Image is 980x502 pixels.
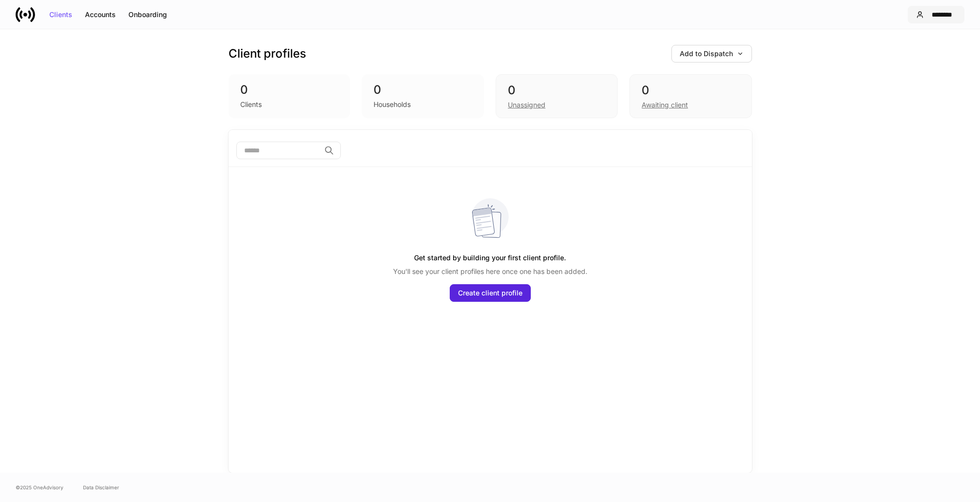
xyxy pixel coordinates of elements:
a: Data Disclaimer [83,483,119,491]
div: Households [374,100,411,109]
div: Awaiting client [642,100,688,110]
div: Clients [49,11,72,18]
div: 0 [240,82,339,98]
button: Create client profile [450,284,531,302]
div: 0 [508,83,605,98]
button: Clients [43,7,79,22]
div: Add to Dispatch [680,50,744,57]
div: Clients [240,100,262,109]
h3: Client profiles [229,46,306,62]
div: Accounts [85,11,116,18]
div: 0 [642,83,739,98]
span: © 2025 OneAdvisory [16,483,63,491]
div: Onboarding [128,11,167,18]
p: You'll see your client profiles here once one has been added. [393,267,587,276]
button: Add to Dispatch [671,45,752,63]
div: Create client profile [458,290,522,296]
button: Accounts [79,7,122,22]
div: Unassigned [508,100,545,110]
h5: Get started by building your first client profile. [414,249,566,267]
div: 0Unassigned [496,74,618,118]
div: 0 [374,82,472,98]
button: Onboarding [122,7,173,22]
div: 0Awaiting client [629,74,751,118]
